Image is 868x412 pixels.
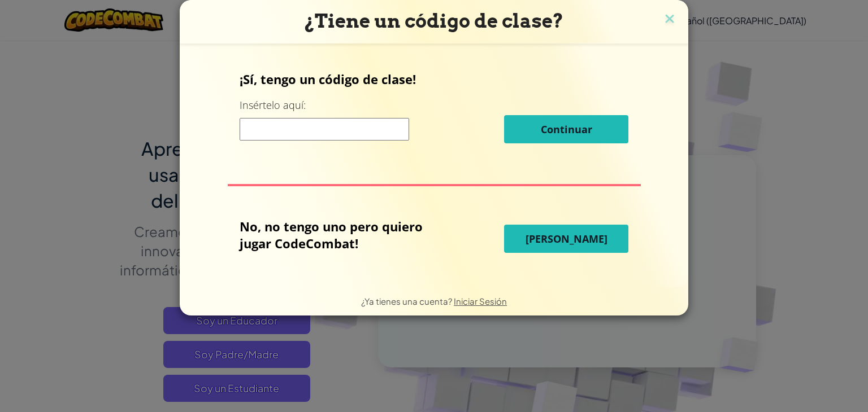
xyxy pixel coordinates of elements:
a: Iniciar Sesión [454,296,507,306]
p: ¡Sí, tengo un código de clase! [240,71,628,87]
span: [PERSON_NAME] [526,232,607,246]
label: Insértelo aquí: [240,98,306,112]
p: No, no tengo uno pero quiero jugar CodeCombat! [240,218,448,252]
span: ¿Ya tienes una cuenta? [361,296,454,306]
button: [PERSON_NAME] [504,225,628,253]
button: Continuar [504,115,628,143]
img: close icon [662,11,677,28]
span: Continuar [541,122,592,136]
span: ¿Tiene un código de clase? [305,10,563,32]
